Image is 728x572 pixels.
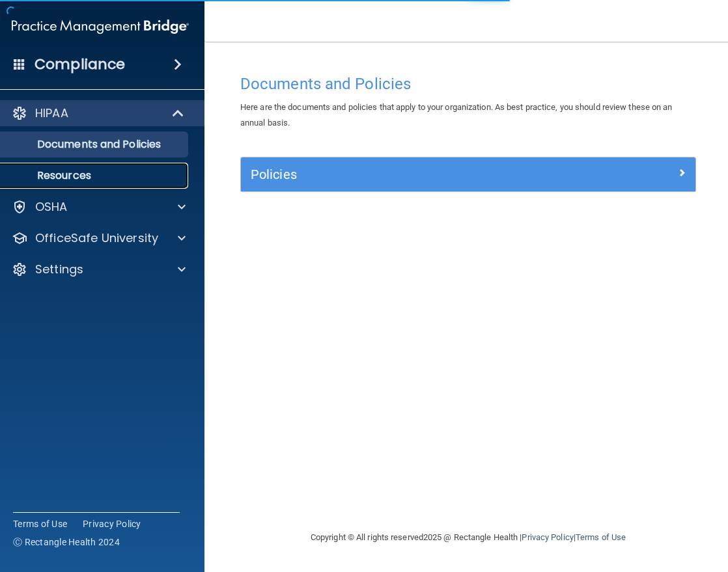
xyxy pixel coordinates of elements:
a: Terms of Use [576,532,626,542]
p: Settings [35,262,83,277]
a: Privacy Policy [522,532,573,542]
h5: Policies [251,167,572,182]
a: OSHA [12,199,186,215]
p: Documents and Policies [5,138,182,151]
a: Settings [12,262,186,277]
a: Policies [251,164,686,185]
span: Ⓒ Rectangle Health 2024 [13,536,120,549]
p: HIPAA [35,105,68,121]
img: PMB logo [12,14,189,40]
div: Copyright © All rights reserved 2025 @ Rectangle Health | | [231,517,706,558]
h4: Compliance [35,55,125,74]
p: OSHA [35,199,68,215]
a: Terms of Use [13,517,67,530]
span: Here are the documents and policies that apply to your organization. As best practice, you should... [240,102,673,128]
p: OfficeSafe University [35,230,158,246]
a: OfficeSafe University [12,230,186,246]
h4: Documents and Policies [240,75,696,92]
a: HIPAA [12,105,185,121]
p: Resources [5,169,182,182]
a: Privacy Policy [83,517,141,530]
